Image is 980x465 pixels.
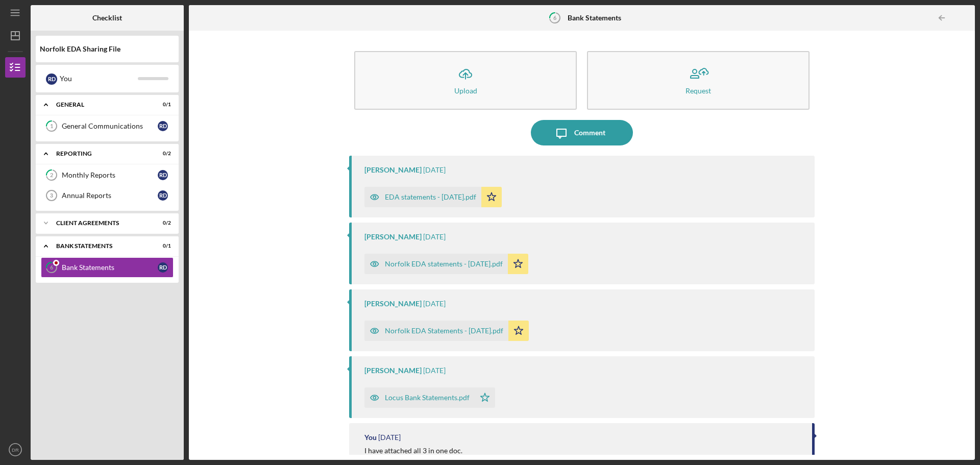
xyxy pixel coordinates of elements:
[41,165,174,185] a: 2Monthly ReportsRD
[158,190,168,201] div: R D
[423,300,446,308] time: 2025-08-06 15:00
[41,185,174,206] a: 3Annual ReportsRD
[56,220,145,226] div: Client Agreements
[153,102,171,108] div: 0 / 1
[364,433,377,442] div: You
[50,123,53,130] tspan: 1
[364,447,462,455] div: I have attached all 3 in one doc.
[685,87,711,94] div: Request
[56,151,145,157] div: Reporting
[385,394,470,402] div: Locus Bank Statements.pdf
[158,121,168,131] div: R D
[587,51,810,110] button: Request
[385,193,476,201] div: EDA statements - [DATE].pdf
[50,172,53,179] tspan: 2
[62,191,158,200] div: Annual Reports
[385,260,503,268] div: Norfolk EDA statements - [DATE].pdf
[364,387,495,408] button: Locus Bank Statements.pdf
[153,151,171,157] div: 0 / 2
[385,327,503,335] div: Norfolk EDA Statements - [DATE].pdf
[423,233,446,241] time: 2025-09-08 15:02
[62,263,158,272] div: Bank Statements
[364,187,502,207] button: EDA statements - [DATE].pdf
[50,192,53,199] tspan: 3
[62,122,158,130] div: General Communications
[568,14,621,22] b: Bank Statements
[364,366,422,375] div: [PERSON_NAME]
[158,262,168,273] div: R D
[364,321,529,341] button: Norfolk EDA Statements - [DATE].pdf
[5,439,26,460] button: DR
[41,257,174,278] a: 6Bank StatementsRD
[41,116,174,136] a: 1General CommunicationsRD
[46,74,57,85] div: R D
[454,87,477,94] div: Upload
[56,243,145,249] div: Bank Statements
[50,264,54,271] tspan: 6
[364,166,422,174] div: [PERSON_NAME]
[423,366,446,375] time: 2025-07-10 11:35
[62,171,158,179] div: Monthly Reports
[158,170,168,180] div: R D
[574,120,605,145] div: Comment
[40,45,175,53] div: Norfolk EDA Sharing File
[56,102,145,108] div: General
[153,220,171,226] div: 0 / 2
[553,14,557,21] tspan: 6
[354,51,577,110] button: Upload
[423,166,446,174] time: 2025-10-03 15:16
[364,300,422,308] div: [PERSON_NAME]
[60,70,138,87] div: You
[531,120,633,145] button: Comment
[153,243,171,249] div: 0 / 1
[378,433,401,442] time: 2025-06-12 16:56
[364,233,422,241] div: [PERSON_NAME]
[364,254,528,274] button: Norfolk EDA statements - [DATE].pdf
[92,14,122,22] b: Checklist
[12,447,19,453] text: DR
